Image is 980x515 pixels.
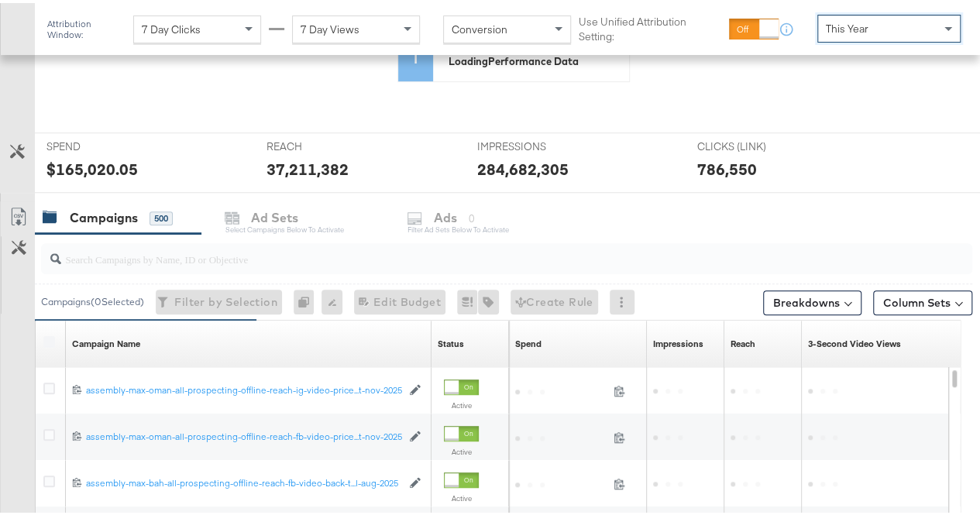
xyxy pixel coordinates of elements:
button: Column Sets [873,287,972,312]
a: assembly-max-oman-all-prospecting-offline-reach-fb-video-price...t-nov-2025 [86,427,401,441]
a: The number of people your ad was served to. [731,335,755,347]
div: 3-Second Video Views [808,335,901,347]
div: assembly-max-oman-all-prospecting-offline-reach-fb-video-price...t-nov-2025 [86,427,401,440]
label: Active [444,397,479,407]
div: Reach [731,335,755,347]
div: Status [438,335,464,347]
button: Breakdowns [763,287,861,312]
div: assembly-max-bah-all-prospecting-offline-reach-fb-video-back-t...l-aug-2025 [86,474,401,486]
div: Campaign Name [72,335,140,347]
input: Search Campaigns by Name, ID or Objective [61,235,891,265]
div: Campaigns ( 0 Selected) [41,292,144,306]
label: Use Unified Attribution Setting: [579,12,722,40]
div: Impressions [653,335,703,347]
span: 7 Day Views [301,19,359,33]
div: Attribution Window: [46,15,126,37]
a: The total amount spent to date. [515,335,542,347]
a: assembly-max-bah-all-prospecting-offline-reach-fb-video-back-t...l-aug-2025 [86,474,401,487]
a: assembly-max-oman-all-prospecting-offline-reach-ig-video-price...t-nov-2025 [86,381,401,394]
div: Campaigns [70,206,138,224]
span: 7 Day Clicks [142,19,201,33]
label: Active [444,444,479,454]
a: The number of times your video was viewed for 3 seconds or more. [808,335,901,347]
span: Conversion [452,19,507,33]
a: The number of times your ad was served. On mobile apps an ad is counted as served the first time ... [653,335,703,347]
span: This Year [826,19,868,33]
div: 500 [150,208,173,222]
div: Spend [515,335,542,347]
div: 0 [294,287,322,311]
label: Active [444,490,479,500]
a: Your campaign name. [72,335,140,347]
a: Shows the current state of your Ad Campaign. [438,335,464,347]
